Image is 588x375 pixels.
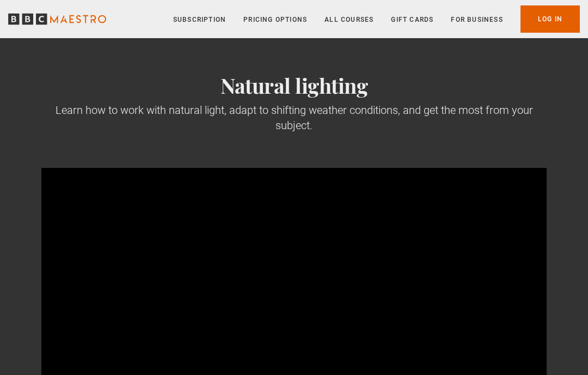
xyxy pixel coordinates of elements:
svg: BBC Maestro [8,11,106,27]
a: Pricing Options [243,14,307,25]
h2: Natural lighting [41,73,547,98]
a: For business [451,14,503,25]
a: All Courses [324,14,373,25]
div: Learn how to work with natural light, adapt to shifting weather conditions, and get the most from... [41,102,547,133]
nav: Primary [173,5,580,33]
a: Log In [520,5,580,33]
a: Subscription [173,14,226,25]
a: Gift Cards [391,14,433,25]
